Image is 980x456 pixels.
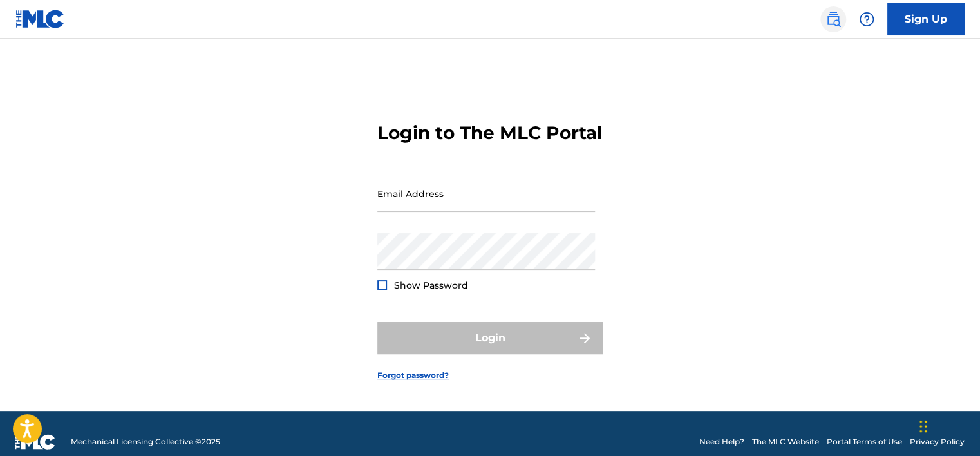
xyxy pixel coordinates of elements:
h3: Login to The MLC Portal [377,122,602,144]
img: MLC Logo [15,10,65,28]
span: Show Password [394,280,468,291]
iframe: Chat Widget [916,394,980,456]
div: টেনে আনুন [919,407,927,446]
img: help [859,12,874,27]
span: Mechanical Licensing Collective © 2025 [71,436,220,448]
a: Privacy Policy [910,436,965,448]
a: The MLC Website [752,436,819,448]
a: Forgot password? [377,370,449,381]
a: Portal Terms of Use [827,436,902,448]
img: search [825,12,841,27]
a: Sign Up [887,3,965,35]
div: Help [854,6,880,32]
img: logo [15,434,55,450]
div: চ্যাট উইজেট [916,394,980,456]
a: Need Help? [699,436,744,448]
a: Public Search [820,6,846,32]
